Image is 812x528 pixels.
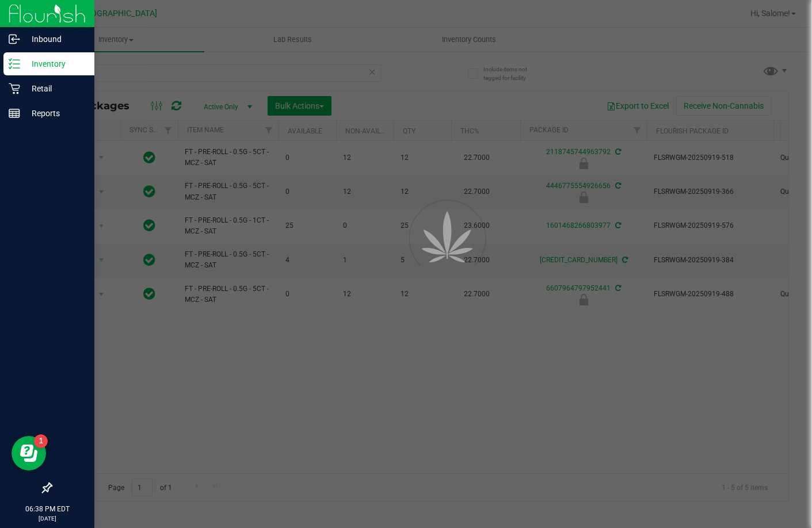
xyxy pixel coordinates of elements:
[20,106,89,120] p: Reports
[5,514,89,523] p: [DATE]
[12,436,46,470] iframe: Resource center
[20,82,89,95] p: Retail
[34,434,48,448] iframe: Resource center unread badge
[9,83,20,94] inline-svg: Retail
[9,33,20,45] inline-svg: Inbound
[20,57,89,71] p: Inventory
[20,32,89,46] p: Inbound
[5,504,89,514] p: 06:38 PM EDT
[9,58,20,70] inline-svg: Inventory
[9,108,20,119] inline-svg: Reports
